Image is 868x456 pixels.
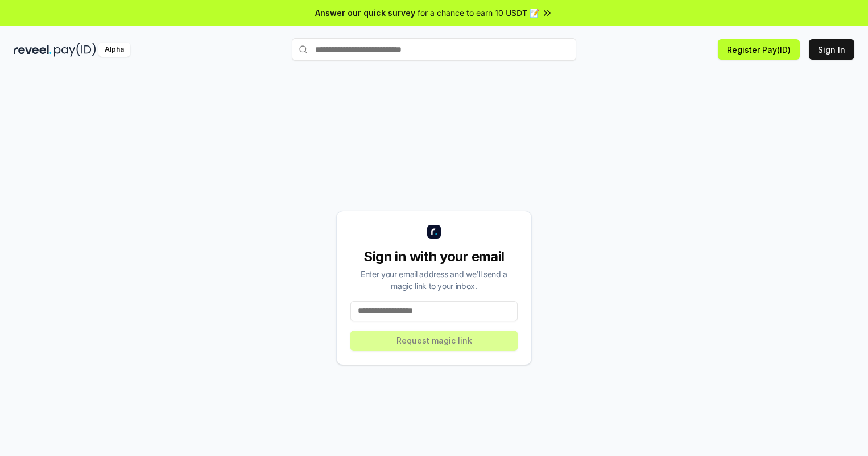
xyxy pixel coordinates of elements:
img: pay_id [54,43,96,57]
div: Alpha [98,43,130,57]
button: Register Pay(ID) [718,39,800,60]
img: reveel_dark [14,43,52,57]
span: for a chance to earn 10 USDT 📝 [418,7,539,19]
div: Enter your email address and we’ll send a magic link to your inbox. [350,268,518,292]
img: logo_small [427,225,441,239]
button: Sign In [809,39,854,60]
div: Sign in with your email [350,248,518,266]
span: Answer our quick survey [315,7,415,19]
